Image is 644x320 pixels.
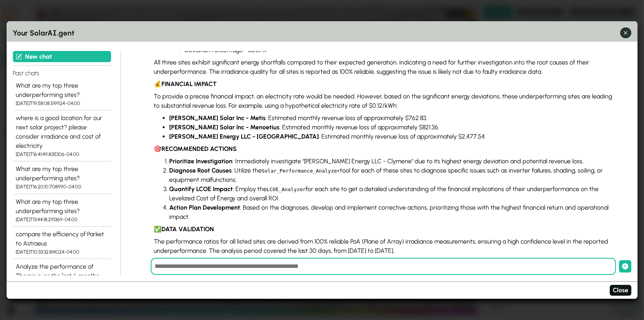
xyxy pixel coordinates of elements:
h3: Your Solar .gent [13,27,632,39]
strong: DATA VALIDATION [161,225,214,233]
p: ✅ [154,225,619,234]
button: Close [610,285,631,296]
strong: FINANCIAL IMPACT [161,80,217,88]
button: What are my top three underperforming sites? [DATE]T16:20:10.708990-04:00 [13,162,111,194]
strong: [PERSON_NAME] Solar Inc - Menoetius [169,124,279,131]
div: [DATE]T16:41:49.835306-04:00 [16,151,108,158]
strong: Action Plan Development [169,204,240,211]
button: Analyze the performance of Themis over the last 6 months [13,259,111,291]
li: : Immediately investigate "[PERSON_NAME] Energy LLC - Clymene" due to its highest energy deviatio... [169,157,619,166]
div: [DATE]T10:33:32.814024-04:00 [16,248,108,256]
button: What are my top three underperforming sites? [DATE]T19:58:08.519924-04:00 [13,78,111,110]
button: where is a good location for our next solar project? please consider irradiance and cost of elect... [13,110,111,161]
li: : Utilize the tool for each of these sites to diagnose specific issues such as inverter failures,... [169,166,619,185]
div: What are my top three underperforming sites? [16,197,108,216]
button: New chat [13,51,111,62]
code: Solar_Performance_Analyzer [262,168,340,174]
li: : Employ the for each site to get a detailed understanding of the financial implications of their... [169,185,619,203]
strong: Diagnose Root Causes [169,167,232,174]
button: compare the efficiency of Parket to Astraeus [DATE]T10:33:32.814024-04:00 [13,227,111,259]
div: [DATE]T19:58:08.519924-04:00 [16,100,108,107]
div: [DATE]T16:20:10.708990-04:00 [16,183,108,191]
strong: RECOMMENDED ACTIONS [161,145,237,152]
strong: [PERSON_NAME] Energy LLC - [GEOGRAPHIC_DATA] [169,133,319,140]
span: AI [48,27,57,38]
button: What are my top three underperforming sites? [DATE]T13:44:18.291369-04:00 [13,194,111,227]
li: : Estimated monthly revenue loss of approximately $762.83. [169,113,619,123]
h4: Past chats [13,65,111,78]
p: To provide a precise financial impact, an electricity rate would be needed. However, based on the... [154,92,619,110]
li: : Estimated monthly revenue loss of approximately $2,477.54. [169,132,619,141]
p: 💰 [154,80,619,89]
div: where is a good location for our next solar project? please consider irradiance and cost of elect... [16,113,108,151]
p: 🎯 [154,144,619,154]
li: : Estimated monthly revenue loss of approximately $821.36. [169,123,619,132]
li: : Based on the diagnoses, develop and implement corrective actions, prioritizing those with the h... [169,203,619,222]
strong: Prioritize Investigation [169,157,232,165]
div: What are my top three underperforming sites? [16,165,108,183]
div: [DATE]T13:44:18.291369-04:00 [16,216,108,223]
strong: [PERSON_NAME] Solar Inc - Metis [169,114,266,122]
p: The performance ratios for all listed sites are derived from 100% reliable PoA (Plane of Array) i... [154,237,619,256]
div: Analyze the performance of Themis over the last 6 months [16,262,108,281]
div: What are my top three underperforming sites? [16,81,108,100]
p: All three sites exhibit significant energy shortfalls compared to their expected generation, indi... [154,58,619,76]
code: LCOE_Analyzer [267,186,306,192]
div: compare the efficiency of Parket to Astraeus [16,230,108,248]
strong: Quantify LCOE Impact [169,185,233,193]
